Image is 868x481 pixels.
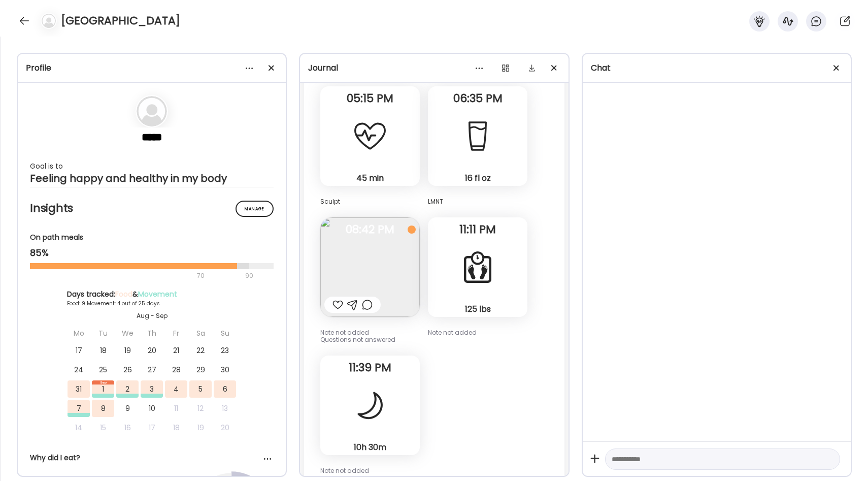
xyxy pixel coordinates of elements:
span: 08:42 PM [320,225,420,234]
div: 25 [92,361,114,378]
div: Why did I eat? [30,453,274,463]
div: We [116,325,139,342]
div: 90 [244,270,254,282]
div: 24 [68,361,90,378]
div: 7 [68,400,90,417]
div: On path meals [30,232,274,243]
span: 06:35 PM [428,94,527,103]
span: Movement [138,289,177,299]
span: Note not added [320,466,369,475]
div: 17 [68,342,90,359]
div: 4 [165,380,187,398]
h2: Insights [30,201,274,216]
div: Manage [236,201,274,217]
div: 13 [214,400,236,417]
div: 3 [141,380,163,398]
div: Tu [92,325,114,342]
div: 70 [30,270,242,282]
div: 1 [92,380,114,398]
div: 20 [214,419,236,436]
div: Sep [92,380,114,384]
div: Aug - Sep [67,311,237,320]
div: 22 [189,342,212,359]
div: 5 [189,380,212,398]
span: 11:11 PM [428,225,527,234]
span: Food [115,289,132,299]
div: 45 min [324,173,416,183]
div: Food: 9 Movement: 4 out of 25 days [67,300,237,307]
div: Goal is to [30,160,274,172]
div: Su [214,325,236,342]
div: Journal [308,62,560,74]
span: Questions not answered [320,335,395,344]
div: 19 [189,419,212,436]
div: 17 [141,419,163,436]
div: 23 [214,342,236,359]
div: 11 [165,400,187,417]
div: Th [141,325,163,342]
div: 19 [116,342,139,359]
div: Feeling happy and healthy in my body [30,172,274,184]
div: 21 [165,342,187,359]
div: 10h 30m [324,442,416,453]
img: images%2FejAg9vQKmVcM4KsorQEpoKZ7CVx1%2FZ5o2imhOmJH5Ae12Cb7w%2FzmgO3a3rJQw0kokmIDsi_240 [320,217,420,317]
div: 14 [68,419,90,436]
div: Sculpt [320,198,420,205]
div: 10 [141,400,163,417]
img: bg-avatar-default.svg [137,96,167,126]
div: 15 [92,419,114,436]
div: 6 [214,380,236,398]
div: 18 [165,419,187,436]
div: 16 fl oz [432,173,523,183]
div: Chat [591,62,843,74]
div: 27 [141,361,163,378]
div: LMNT [428,198,527,205]
div: 26 [116,361,139,378]
div: 16 [116,419,139,436]
div: 31 [68,380,90,398]
div: Sa [189,325,212,342]
div: Mo [68,325,90,342]
div: 18 [92,342,114,359]
div: Days tracked: & [67,289,237,300]
h4: [GEOGRAPHIC_DATA] [61,13,180,29]
span: 05:15 PM [320,94,420,103]
div: 125 lbs [432,304,523,314]
div: 20 [141,342,163,359]
div: 85% [30,247,274,259]
div: Fr [165,325,187,342]
span: 11:39 PM [320,363,420,372]
div: 12 [189,400,212,417]
div: 29 [189,361,212,378]
div: Profile [26,62,278,74]
div: 28 [165,361,187,378]
div: 30 [214,361,236,378]
div: 2 [116,380,139,398]
span: Note not added [320,328,369,337]
span: Note not added [428,328,477,337]
img: bg-avatar-default.svg [42,14,56,28]
div: 8 [92,400,114,417]
div: 9 [116,400,139,417]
